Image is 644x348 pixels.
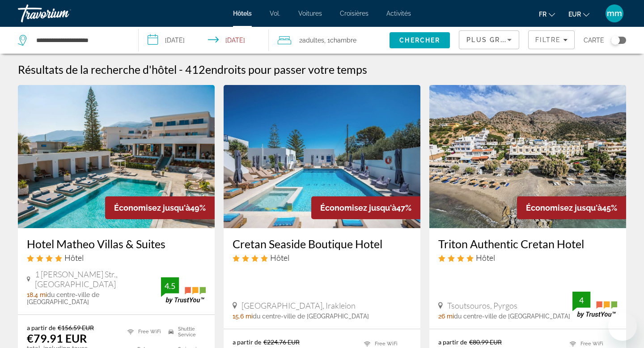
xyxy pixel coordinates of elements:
button: Changer de langue [539,8,555,21]
button: Toggle map [604,36,626,44]
a: Travorium [18,2,107,25]
div: 4 star Hotel [438,253,617,263]
span: Économisez jusqu'à [320,203,396,212]
span: Filtre [535,36,561,43]
span: Économisez jusqu'à [114,203,190,212]
button: Menu utilisateur [603,4,626,23]
span: Économisez jusqu'à [526,203,602,212]
span: 15.6 mi [233,313,253,320]
span: Plus grandes économies [466,36,573,43]
img: TrustYou guest rating badge [161,277,206,304]
a: Cretan Seaside Boutique Hotel [233,237,411,250]
img: TrustYou guest rating badge [572,292,617,318]
mat-select: Sort by [466,34,512,45]
button: Search [390,32,450,48]
span: a partir de [233,338,261,346]
span: 26 mi [438,313,454,320]
del: €224.76 EUR [263,338,300,346]
span: Tsoutsouros, Pyrgos [447,301,517,310]
span: du centre-ville de [GEOGRAPHIC_DATA] [27,291,99,306]
div: 4 star Hotel [233,253,411,263]
span: a partir de [27,324,55,331]
a: Triton Authentic Cretan Hotel [438,237,617,250]
span: Adultes [302,37,324,44]
a: Activités [386,10,411,17]
button: Filters [528,30,575,49]
div: 4 star Hotel [27,253,206,263]
del: €80.99 EUR [469,338,502,346]
span: - [179,63,183,76]
button: Select check in and out date [139,27,268,54]
a: Hotel Matheo Villas & Suites [27,237,206,250]
a: Voitures [298,10,322,17]
div: 4.5 [161,280,179,291]
div: 47% [311,196,420,219]
a: Croisières [340,10,369,17]
span: Hôtel [270,253,289,263]
span: du centre-ville de [GEOGRAPHIC_DATA] [253,313,369,320]
div: 45% [517,196,626,219]
span: Chercher [399,37,440,44]
font: EUR [568,11,581,18]
del: €156.59 EUR [58,324,94,331]
span: Hôtel [64,253,84,263]
ins: €79.91 EUR [27,331,87,345]
iframe: Bouton de lancement de la fenêtre de messagerie [608,312,637,341]
h2: 412 [185,63,367,76]
span: Carte [584,34,604,47]
span: Hôtel [476,253,495,263]
span: du centre-ville de [GEOGRAPHIC_DATA] [454,313,570,320]
span: 1 [PERSON_NAME] Str., [GEOGRAPHIC_DATA] [35,269,161,289]
span: endroits pour passer votre temps [205,63,367,76]
a: Vol. [270,10,280,17]
a: Hôtels [233,10,252,17]
span: a partir de [438,338,467,346]
span: 18.4 mi [27,291,47,298]
div: 4 [572,295,590,306]
span: [GEOGRAPHIC_DATA], Irakleion [241,301,356,310]
font: mm [607,8,622,18]
li: Free WiFi [123,324,165,340]
button: Changer de devise [568,8,589,21]
img: Hotel Matheo Villas & Suites [18,85,215,228]
li: Shuttle Service [164,324,206,340]
h1: Résultats de la recherche d'hôtel [18,63,177,76]
input: Search hotel destination [35,34,125,47]
div: 49% [105,196,215,219]
font: fr [539,11,547,18]
span: 2 [299,34,324,47]
span: , 1 [324,34,356,47]
button: Travelers: 2 adults, 0 children [269,27,390,54]
img: Cretan Seaside Boutique Hotel [224,85,420,228]
span: Chambre [330,37,356,44]
img: Triton Authentic Cretan Hotel [429,85,626,228]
